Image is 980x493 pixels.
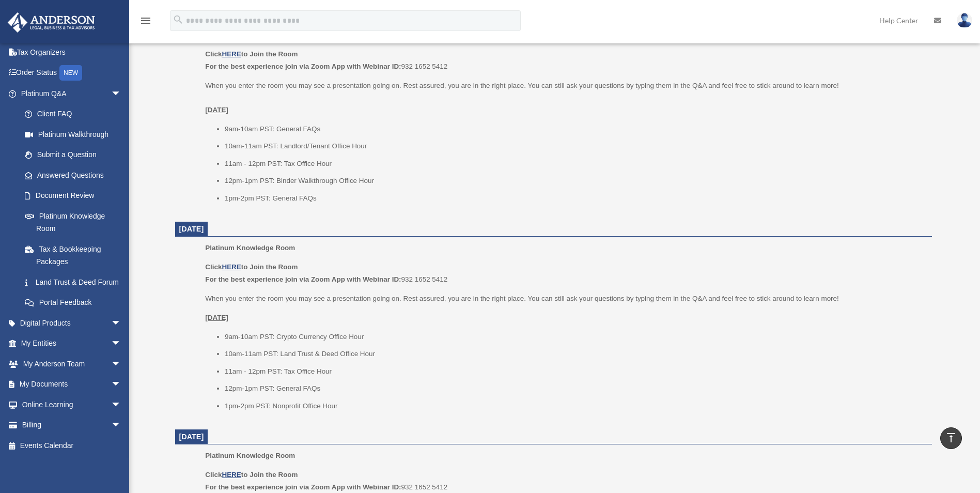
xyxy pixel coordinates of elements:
a: Land Trust & Deed Forum [14,272,137,292]
a: HERE [222,471,241,479]
b: For the best experience join via Zoom App with Webinar ID: [205,483,401,491]
span: arrow_drop_down [111,333,132,355]
a: HERE [222,263,241,271]
li: 11am - 12pm PST: Tax Office Hour [225,158,925,170]
span: arrow_drop_down [111,394,132,415]
a: Tax & Bookkeeping Packages [14,239,137,272]
a: Client FAQ [14,104,137,125]
a: My Anderson Teamarrow_drop_down [7,353,137,374]
span: arrow_drop_down [111,374,132,395]
span: [DATE] [179,433,204,441]
b: For the best experience join via Zoom App with Webinar ID: [205,275,401,283]
b: For the best experience join via Zoom App with Webinar ID: [205,63,401,70]
a: My Documentsarrow_drop_down [7,374,137,395]
li: 12pm-1pm PST: Binder Walkthrough Office Hour [225,175,925,187]
img: Anderson Advisors Platinum Portal [5,12,98,33]
span: arrow_drop_down [111,353,132,375]
span: arrow_drop_down [111,415,132,436]
li: 10am-11am PST: Landlord/Tenant Office Hour [225,140,925,152]
li: 10am-11am PST: Land Trust & Deed Office Hour [225,348,925,360]
a: menu [139,18,152,27]
u: [DATE] [205,314,228,321]
b: Click to Join the Room [205,50,298,58]
a: Online Learningarrow_drop_down [7,394,137,415]
a: Digital Productsarrow_drop_down [7,313,137,333]
li: 1pm-2pm PST: General FAQs [225,192,925,205]
a: Submit a Question [14,145,137,165]
i: vertical_align_top [945,432,957,444]
div: NEW [59,65,82,81]
a: vertical_align_top [940,427,962,449]
a: Platinum Q&Aarrow_drop_down [7,83,137,104]
p: When you enter the room you may see a presentation going on. Rest assured, you are in the right p... [205,292,924,305]
p: 932 1652 5412 [205,469,924,493]
p: When you enter the room you may see a presentation going on. Rest assured, you are in the right p... [205,80,924,116]
u: [DATE] [205,106,228,114]
a: Document Review [14,186,137,206]
a: My Entitiesarrow_drop_down [7,333,137,354]
b: Click to Join the Room [205,263,298,271]
a: Portal Feedback [14,292,137,313]
span: arrow_drop_down [111,83,132,104]
p: 932 1652 5412 [205,48,924,72]
span: [DATE] [179,225,204,233]
img: User Pic [957,13,972,28]
li: 11am - 12pm PST: Tax Office Hour [225,365,925,378]
li: 1pm-2pm PST: Nonprofit Office Hour [225,400,925,412]
a: HERE [222,50,241,58]
i: menu [139,14,152,27]
a: Answered Questions [14,165,137,186]
a: Platinum Knowledge Room [14,206,132,239]
li: 12pm-1pm PST: General FAQs [225,382,925,395]
a: Tax Organizers [7,42,137,63]
span: Platinum Knowledge Room [205,452,295,459]
span: Platinum Knowledge Room [205,244,295,252]
i: search [173,14,184,25]
li: 9am-10am PST: General FAQs [225,123,925,135]
a: Billingarrow_drop_down [7,415,137,436]
a: Platinum Walkthrough [14,124,137,145]
b: Click to Join the Room [205,471,298,479]
a: Order StatusNEW [7,63,137,84]
p: 932 1652 5412 [205,261,924,285]
span: arrow_drop_down [111,313,132,334]
li: 9am-10am PST: Crypto Currency Office Hour [225,331,925,343]
a: Events Calendar [7,435,137,456]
